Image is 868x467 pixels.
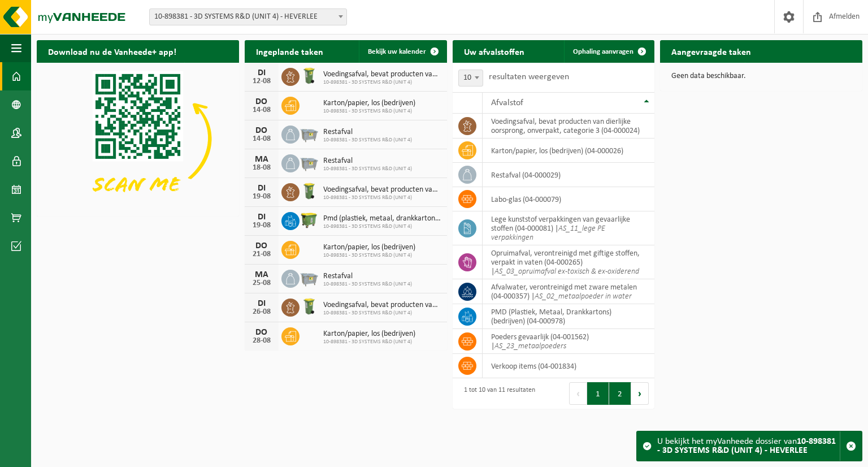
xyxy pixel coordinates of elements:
span: Karton/papier, los (bedrijven) [323,330,415,339]
div: MA [250,270,273,279]
td: labo-glas (04-000079) [483,187,655,211]
td: voedingsafval, bevat producten van dierlijke oorsprong, onverpakt, categorie 3 (04-000024) [483,114,655,139]
h2: Aangevraagde taken [660,40,762,62]
p: Geen data beschikbaar. [671,72,851,80]
td: lege kunststof verpakkingen van gevaarlijke stoffen (04-000081) | [483,211,655,245]
td: verkoop items (04-001834) [483,354,655,378]
div: 14-08 [250,135,273,143]
span: Karton/papier, los (bedrijven) [323,243,415,252]
div: 1 tot 10 van 11 resultaten [458,381,535,406]
span: 10-898381 - 3D SYSTEMS R&D (UNIT 4) - HEVERLEE [150,9,346,25]
div: DO [250,328,273,337]
h2: Ingeplande taken [245,40,335,62]
span: 10-898381 - 3D SYSTEMS R&D (UNIT 4) [323,223,441,230]
div: 26-08 [250,308,273,316]
td: afvalwater, verontreinigd met zware metalen (04-000357) | [483,279,655,304]
span: 10-898381 - 3D SYSTEMS R&D (UNIT 4) [323,166,412,172]
button: Previous [569,382,587,405]
span: Ophaling aanvragen [573,48,633,55]
i: AS_11_lege PE verpakkingen [491,224,605,242]
div: 25-08 [250,279,273,287]
div: 19-08 [250,222,273,230]
span: Voedingsafval, bevat producten van dierlijke oorsprong, onverpakt, categorie 3 [323,185,441,194]
td: Poeders gevaarlijk (04-001562) | [483,329,655,354]
img: WB-2500-GAL-GY-01 [300,153,319,172]
a: Bekijk uw kalender [359,40,446,63]
td: opruimafval, verontreinigd met giftige stoffen, verpakt in vaten (04-000265) | [483,245,655,279]
span: Restafval [323,128,412,137]
div: MA [250,155,273,164]
h2: Uw afvalstoffen [453,40,536,62]
i: AS_23_metaalpoeders [494,342,566,351]
button: 1 [587,382,609,405]
div: DI [250,68,273,77]
img: Download de VHEPlus App [37,63,239,214]
td: restafval (04-000029) [483,163,655,187]
div: DO [250,126,273,135]
span: 10 [459,70,483,86]
div: 14-08 [250,106,273,114]
span: 10-898381 - 3D SYSTEMS R&D (UNIT 4) - HEVERLEE [149,8,347,25]
span: Afvalstof [491,98,523,107]
span: 10-898381 - 3D SYSTEMS R&D (UNIT 4) [323,108,415,115]
strong: 10-898381 - 3D SYSTEMS R&D (UNIT 4) - HEVERLEE [657,437,836,455]
img: WB-2500-GAL-GY-01 [300,124,319,143]
span: Restafval [323,272,412,281]
span: 10-898381 - 3D SYSTEMS R&D (UNIT 4) [323,339,415,345]
div: DI [250,299,273,308]
span: 10-898381 - 3D SYSTEMS R&D (UNIT 4) [323,137,412,144]
i: AS_03_opruimafval ex-toxisch & ex-oxiderend [494,267,639,276]
img: WB-0140-HPE-GN-50 [300,66,319,85]
div: 18-08 [250,164,273,172]
img: WB-2500-GAL-GY-01 [300,268,319,287]
span: Restafval [323,157,412,166]
i: AS_02_metaalpoeder in water [535,292,632,301]
div: 19-08 [250,193,273,201]
div: 21-08 [250,250,273,258]
span: 10-898381 - 3D SYSTEMS R&D (UNIT 4) [323,281,412,288]
td: karton/papier, los (bedrijven) (04-000026) [483,139,655,163]
div: DO [250,241,273,250]
td: PMD (Plastiek, Metaal, Drankkartons) (bedrijven) (04-000978) [483,304,655,329]
span: Voedingsafval, bevat producten van dierlijke oorsprong, onverpakt, categorie 3 [323,301,441,310]
label: resultaten weergeven [489,72,569,81]
span: 10-898381 - 3D SYSTEMS R&D (UNIT 4) [323,79,441,86]
span: Pmd (plastiek, metaal, drankkartons) (bedrijven) [323,214,441,223]
button: 2 [609,382,631,405]
h2: Download nu de Vanheede+ app! [37,40,188,62]
span: 10-898381 - 3D SYSTEMS R&D (UNIT 4) [323,310,441,317]
span: 10-898381 - 3D SYSTEMS R&D (UNIT 4) [323,252,415,259]
span: Karton/papier, los (bedrijven) [323,99,415,108]
div: DI [250,184,273,193]
div: 28-08 [250,337,273,345]
div: DI [250,213,273,222]
span: Voedingsafval, bevat producten van dierlijke oorsprong, onverpakt, categorie 3 [323,70,441,79]
div: U bekijkt het myVanheede dossier van [657,431,840,461]
span: 10-898381 - 3D SYSTEMS R&D (UNIT 4) [323,194,441,201]
span: 10 [458,70,483,87]
div: DO [250,97,273,106]
span: Bekijk uw kalender [368,48,426,55]
div: 12-08 [250,77,273,85]
img: WB-1100-HPE-GN-50 [300,210,319,230]
button: Next [631,382,649,405]
img: WB-0140-HPE-GN-50 [300,297,319,316]
a: Ophaling aanvragen [564,40,653,63]
img: WB-0140-HPE-GN-50 [300,181,319,201]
